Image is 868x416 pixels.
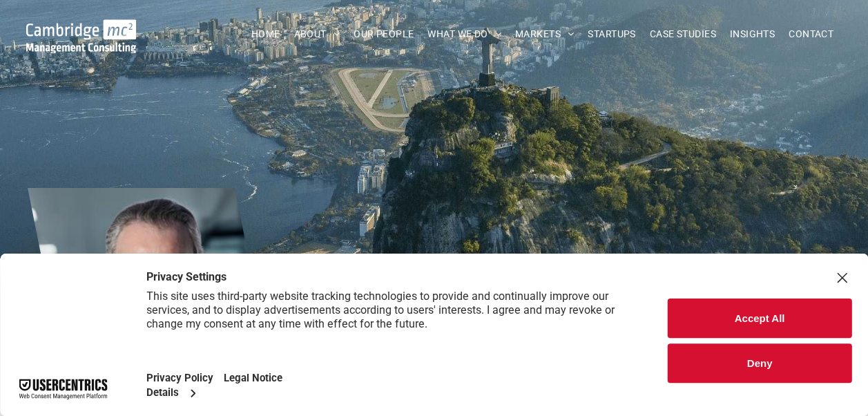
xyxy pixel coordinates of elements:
a: Your Business Transformed | Cambridge Management Consulting [26,21,137,36]
img: Go to Homepage [26,19,137,53]
a: MARKETS [508,23,581,45]
a: CONTACT [782,23,840,45]
a: ABOUT [287,23,347,45]
a: OUR PEOPLE [347,23,421,45]
a: INSIGHTS [723,23,782,45]
a: HOME [244,23,287,45]
a: STARTUPS [581,23,642,45]
a: CASE STUDIES [643,23,723,45]
a: WHAT WE DO [421,23,508,45]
